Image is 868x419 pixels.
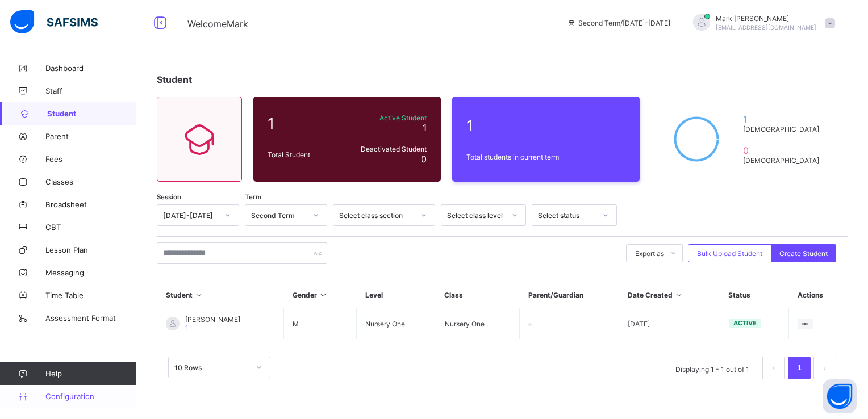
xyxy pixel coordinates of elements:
[185,324,189,332] span: 1
[421,153,427,165] span: 0
[284,282,357,308] th: Gender
[813,357,836,379] button: next page
[319,291,328,299] i: Sort in Ascending Order
[45,369,136,378] span: Help
[720,282,788,308] th: Status
[779,249,828,258] span: Create Student
[520,282,619,308] th: Parent/Guardian
[567,19,670,27] span: session/term information
[823,379,857,413] button: Open asap
[45,313,136,322] span: Assessment Format
[194,291,204,299] i: Sort in Ascending Order
[265,148,343,162] div: Total Student
[157,193,181,201] span: Session
[619,282,720,308] th: Date Created
[423,122,427,133] span: 1
[45,223,136,232] span: CBT
[45,86,136,95] span: Staff
[251,211,306,220] div: Second Term
[716,24,816,31] span: [EMAIL_ADDRESS][DOMAIN_NAME]
[284,308,357,340] td: M
[466,153,625,161] span: Total students in current term
[813,357,836,379] li: 下一页
[45,392,136,401] span: Configuration
[268,115,340,132] span: 1
[743,114,824,125] span: 1
[466,117,625,135] span: 1
[163,211,218,220] div: [DATE]-[DATE]
[733,319,757,327] span: active
[174,363,249,372] div: 10 Rows
[187,18,248,30] span: Welcome Mark
[789,282,848,308] th: Actions
[45,177,136,186] span: Classes
[436,282,520,308] th: Class
[45,268,136,277] span: Messaging
[674,291,684,299] i: Sort in Ascending Order
[743,145,824,156] span: 0
[635,249,664,258] span: Export as
[357,308,436,340] td: Nursery One
[619,308,720,340] td: [DATE]
[45,64,136,73] span: Dashboard
[788,357,811,379] li: 1
[45,200,136,209] span: Broadsheet
[185,315,240,324] span: [PERSON_NAME]
[245,193,261,201] span: Term
[45,132,136,141] span: Parent
[45,154,136,164] span: Fees
[762,357,785,379] li: 上一页
[447,211,505,220] div: Select class level
[157,282,284,308] th: Student
[794,361,804,375] a: 1
[743,125,824,133] span: [DEMOGRAPHIC_DATA]
[10,10,98,34] img: safsims
[346,114,427,122] span: Active Student
[45,245,136,254] span: Lesson Plan
[762,357,785,379] button: prev page
[339,211,414,220] div: Select class section
[45,291,136,300] span: Time Table
[697,249,762,258] span: Bulk Upload Student
[436,308,520,340] td: Nursery One .
[47,109,136,118] span: Student
[538,211,596,220] div: Select status
[346,145,427,153] span: Deactivated Student
[157,74,192,85] span: Student
[357,282,436,308] th: Level
[716,14,816,23] span: Mark [PERSON_NAME]
[682,14,841,32] div: MarkSam
[743,156,824,165] span: [DEMOGRAPHIC_DATA]
[667,357,758,379] li: Displaying 1 - 1 out of 1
